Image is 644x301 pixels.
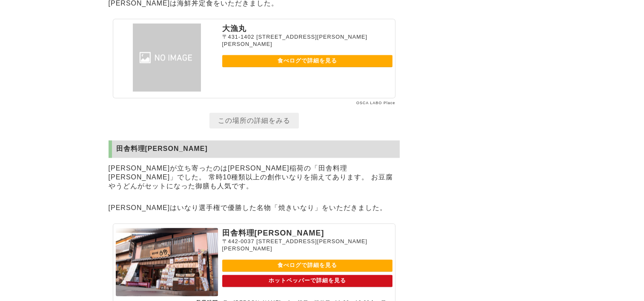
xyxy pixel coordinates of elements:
span: 〒431-1402 [222,34,255,40]
a: ホットペッパーで詳細を見る [222,275,392,287]
img: 田舎料理吉野 [116,228,218,296]
p: 大漁丸 [222,23,392,34]
h2: 田舎料理[PERSON_NAME] [109,140,400,158]
span: 〒442-0037 [222,238,255,244]
a: OSCA LABO Place [356,101,395,105]
p: [PERSON_NAME]はいなり選手権で優勝した名物「焼きいなり」をいただきました。 [109,202,400,215]
a: 食べログで詳細を見る [222,55,392,67]
img: 大漁丸 [116,23,218,91]
a: この場所の詳細をみる [209,113,299,128]
p: [PERSON_NAME]が立ち寄ったのは[PERSON_NAME]稲荷の「田舎料理[PERSON_NAME]」でした。 常時10種類以上の創作いなりを揃えてあります。 お豆腐やうどんがセットに... [109,162,400,193]
span: [STREET_ADDRESS][PERSON_NAME][PERSON_NAME] [222,238,367,252]
p: 田舎料理[PERSON_NAME] [222,228,392,238]
a: 食べログで詳細を見る [222,259,392,272]
span: [STREET_ADDRESS][PERSON_NAME][PERSON_NAME] [222,34,367,47]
